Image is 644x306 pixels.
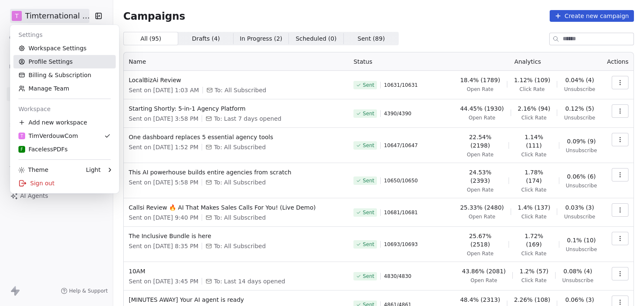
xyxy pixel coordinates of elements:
[13,41,116,55] a: Workspace Settings
[13,102,116,116] div: Workspace
[18,145,68,153] div: FacelessPDFs
[21,146,23,153] span: F
[13,28,116,41] div: Settings
[13,176,116,190] div: Sign out
[13,68,116,82] a: Billing & Subscription
[18,132,78,140] div: TimVerdouwCom
[13,116,116,129] div: Add new workspace
[13,55,116,68] a: Profile Settings
[13,82,116,95] a: Manage Team
[18,166,48,174] div: Theme
[21,133,23,139] span: T
[86,166,101,174] div: Light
